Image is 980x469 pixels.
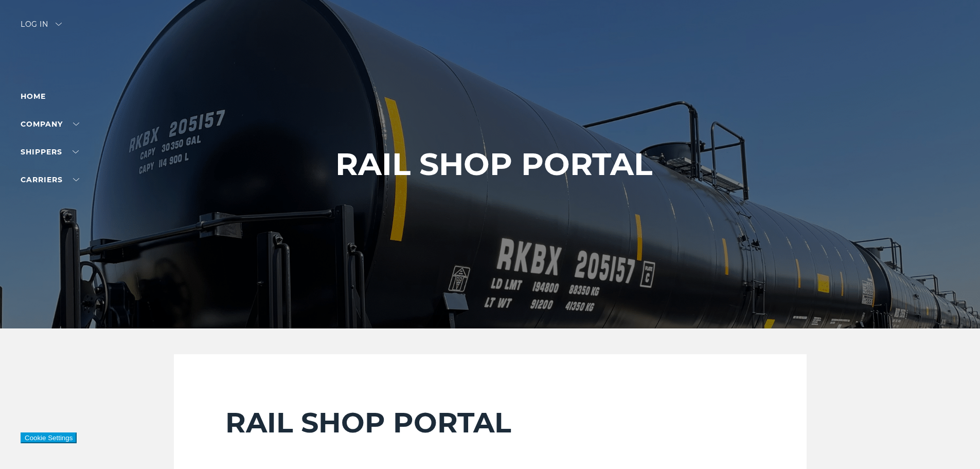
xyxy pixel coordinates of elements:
button: Cookie Settings [21,432,77,443]
h1: RAIL SHOP PORTAL [335,147,652,182]
div: Log in [21,21,62,36]
a: Company [21,119,79,129]
h2: RAIL SHOP PORTAL [225,406,755,440]
a: SHIPPERS [21,147,79,157]
a: Carriers [21,175,79,184]
img: arrow [56,23,62,26]
img: kbx logo [452,21,529,66]
a: Home [21,92,46,101]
